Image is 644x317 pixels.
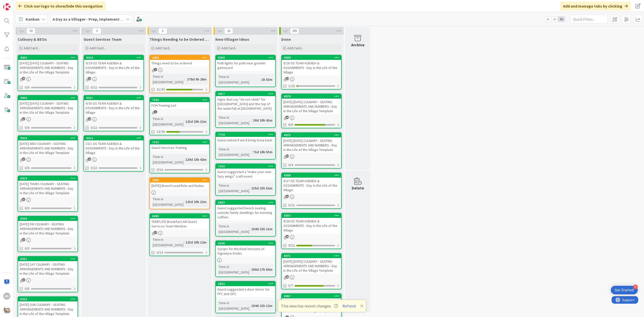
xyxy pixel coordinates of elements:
span: 37 [154,231,157,234]
div: 8075 [282,133,341,137]
div: 8059 [20,96,77,100]
span: 13/36 [156,129,165,134]
div: 7718 [216,132,275,137]
span: 6/8 [288,122,293,127]
div: 6945TEMPLATE Breakfast AM Guest Services Team Member [150,214,209,229]
div: [DATE] THURS CULINARY - SEATING ARRANGEMENTS AND NUMBERS - Day in the Life of the Village Template [18,181,77,196]
div: 8075[DATE] [DATE] CULINARY - SEATING ARRANGEMENTS AND NUMBERS - Day in the Life of the Village Te... [282,133,341,153]
div: 129d 15h 42m [184,157,208,162]
div: 154d 21h 12m [250,303,274,308]
span: : [249,303,250,308]
div: 8320[DATE] FRI CULINARY - SEATING ARRANGEMENTS AND NUMBERS - Day in the Life of the Village Template [18,216,77,236]
span: 0/22 [91,125,97,130]
div: 8360Path lights for path near gremlin gameyard [216,55,275,71]
div: 8320 [20,217,77,220]
div: Guest suggested bench seating outside family dwellings for morning coffee\ [216,205,275,220]
span: 37 [22,157,25,161]
span: : [249,226,250,232]
div: 8320 [18,216,77,221]
span: 0/8 [25,286,29,291]
div: 2858 [152,56,209,59]
span: 0/8 [25,246,29,251]
span: : [183,199,184,205]
span: 33 [27,28,35,34]
div: 9/26 GS TEAM AGENDA & ASSIGNMENTS - Day in the Life of the Village [282,218,341,233]
span: 37 [22,278,25,282]
span: Culinary & BEOs [18,37,47,42]
span: 39 [286,154,289,158]
div: [DATE] [DATE] CULINARY - SEATING ARRANGEMENTS AND NUMBERS - Day in the Life of the Village Template [18,60,77,75]
div: 8309 [282,55,341,60]
div: 7718 [218,133,275,136]
span: Things Needing to be Ordered - PUT IN CARD, Don't make new card [149,37,210,42]
div: 9/27 GS TEAM AGENDA & ASSIGNMENTS - Day in the Life of the Village [282,178,341,193]
span: 22 [286,77,289,80]
span: : [185,76,186,82]
div: Syrups for Mocktail Versions of Signature Drinks [216,246,275,257]
span: : [251,117,252,123]
div: 8053[DATE] [DATE] CULINARY - SEATING ARRANGEMENTS AND NUMBERS - Day in the Life of the Village Te... [18,55,77,75]
div: Time in [GEOGRAPHIC_DATA] [217,264,249,275]
div: 8322 [20,297,77,301]
input: Quick Filter... [570,15,608,24]
div: FOH Training List [150,102,209,109]
span: 37 [22,238,25,241]
div: 6833 [218,201,275,204]
div: 7152Guest Services Training [150,140,209,151]
div: Get Started [615,288,634,293]
div: 2858Things need to be ordered [150,55,209,66]
div: Signs that say "do not climb" for [GEOGRAPHIC_DATA] and the top of the waterfall at [GEOGRAPHIC_D... [216,96,275,112]
span: Support [11,1,23,7]
div: [DATE] [DATE] CULINARY - SEATING ARRANGEMENTS AND NUMBERS - Day in the Life of the Village Template [18,100,77,116]
div: 8059 [18,96,77,100]
span: 0/4 [288,162,293,168]
span: This view has recent changes. [281,303,338,309]
span: Add Card... [287,46,303,50]
span: 21/30 [156,87,165,92]
div: 7152 [150,140,209,144]
span: : [183,157,184,162]
div: 378d 9h 28m [186,76,208,82]
div: 8017 [216,92,275,96]
span: 0/8 [25,206,29,211]
div: 8312 [84,136,143,140]
div: 8309 [284,56,341,59]
div: 8310 [86,56,143,59]
span: 25 [286,235,289,238]
div: 8322 [18,297,77,301]
div: 6945 [152,214,209,218]
span: Add Card... [155,46,172,50]
span: 3x [558,17,565,22]
div: 1h 53m [260,77,274,82]
div: Guest suggested a door mirror for FFC and OFC [216,286,275,297]
div: 8067 [284,294,341,298]
div: Archive [351,42,365,48]
div: 71d 18h 53m [252,149,274,155]
div: 8319 [18,176,77,181]
span: : [183,240,184,245]
span: 9/22 [288,243,295,248]
div: 123d 20h 13m [184,119,208,124]
div: 8308 [284,174,341,177]
div: Time in [GEOGRAPHIC_DATA] [151,196,183,207]
span: 4 [154,68,157,71]
span: : [259,77,260,82]
div: 10/1 GS TEAM AGENDA & ASSIGNMENTS - Day in the Life of the Village [84,140,143,156]
button: Refresh [341,303,358,309]
div: 6832 [218,282,275,286]
div: 8071[DATE] [DATE] CULINARY - SEATING ARRANGEMENTS AND NUMBERS - Day in the Life of the Village Te... [282,254,341,274]
div: 8319 [20,177,77,180]
div: [DATE] [DATE] CULINARY - SEATING ARRANGEMENTS AND NUMBERS - Day in the Life of the Village Template [282,298,341,314]
span: 22 [88,117,91,121]
div: 2689 [152,178,209,182]
div: Time in [GEOGRAPHIC_DATA] [217,183,249,194]
div: 8310 [84,55,143,60]
span: 37 [22,198,25,201]
div: [DATE] [DATE] CULINARY - SEATING ARRANGEMENTS AND NUMBERS - Day in the Life of the Village Template [282,137,341,153]
span: 3 [93,28,101,34]
div: 2689 [150,178,209,182]
span: 24 [88,77,91,80]
div: 83089/27 GS TEAM AGENDA & ASSIGNMENTS - Day in the Life of the Village [282,173,341,193]
div: 8319[DATE] THURS CULINARY - SEATING ARRANGEMENTS AND NUMBERS - Day in the Life of the Village Tem... [18,176,77,196]
span: 40 [22,77,25,80]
